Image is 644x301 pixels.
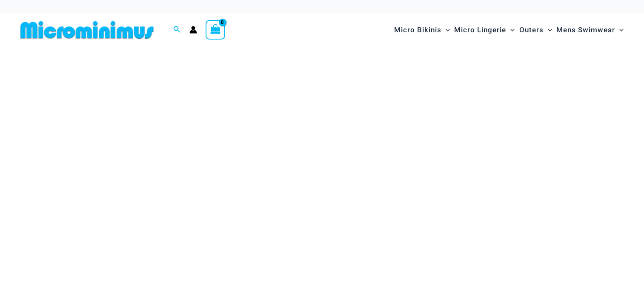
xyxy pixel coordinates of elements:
[544,19,552,41] span: Menu Toggle
[452,17,517,43] a: Micro LingerieMenu ToggleMenu Toggle
[394,19,441,41] span: Micro Bikinis
[615,19,624,41] span: Menu Toggle
[517,17,554,43] a: OutersMenu ToggleMenu Toggle
[392,17,452,43] a: Micro BikinisMenu ToggleMenu Toggle
[173,25,181,35] a: Search icon link
[441,19,450,41] span: Menu Toggle
[556,19,615,41] span: Mens Swimwear
[454,19,506,41] span: Micro Lingerie
[17,20,157,40] img: MM SHOP LOGO FLAT
[206,20,225,40] a: View Shopping Cart, empty
[506,19,515,41] span: Menu Toggle
[519,19,544,41] span: Outers
[391,16,627,44] nav: Site Navigation
[554,17,626,43] a: Mens SwimwearMenu ToggleMenu Toggle
[189,26,197,34] a: Account icon link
